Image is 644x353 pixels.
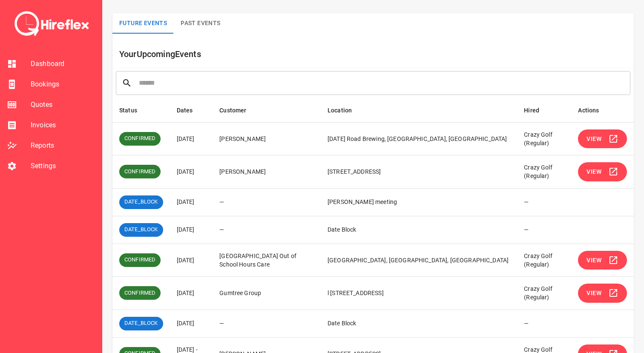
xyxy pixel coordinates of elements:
[517,188,571,216] td: —
[213,244,321,277] td: [GEOGRAPHIC_DATA] Out of School Hours Care
[119,47,634,61] h6: Your Upcoming Events
[31,100,95,110] span: Quotes
[517,122,571,155] td: Crazy Golf (Regular)
[170,98,213,123] th: Dates
[213,216,321,244] td: —
[517,277,571,310] td: Crazy Golf (Regular)
[586,166,601,177] span: View
[517,244,571,277] td: Crazy Golf (Regular)
[321,188,517,216] td: [PERSON_NAME] meeting
[174,13,227,34] button: Past Events
[586,255,601,266] span: View
[31,59,95,69] span: Dashboard
[119,289,161,297] span: CONFIRMED
[119,319,163,327] span: DATE_BLOCK
[170,122,213,155] td: [DATE]
[213,277,321,310] td: Gumtree Group
[119,135,161,143] span: CONFIRMED
[31,120,95,130] span: Invoices
[170,277,213,310] td: [DATE]
[31,161,95,171] span: Settings
[517,98,571,123] th: Hired
[170,188,213,216] td: [DATE]
[578,284,627,303] button: View
[517,216,571,244] td: —
[321,277,517,310] td: l [STREET_ADDRESS]
[321,310,517,337] td: Date Block
[213,188,321,216] td: —
[321,244,517,277] td: [GEOGRAPHIC_DATA], [GEOGRAPHIC_DATA], [GEOGRAPHIC_DATA]
[578,162,627,181] button: View
[213,122,321,155] td: [PERSON_NAME]
[517,155,571,189] td: Crazy Golf (Regular)
[119,198,163,206] span: DATE_BLOCK
[170,216,213,244] td: [DATE]
[31,79,95,89] span: Bookings
[112,98,170,123] th: Status
[170,244,213,277] td: [DATE]
[321,216,517,244] td: Date Block
[578,129,627,149] button: View
[321,155,517,189] td: [STREET_ADDRESS]
[31,141,95,151] span: Reports
[321,98,517,123] th: Location
[112,13,174,34] button: Future Events
[586,288,601,298] span: View
[213,98,321,123] th: Customer
[586,134,601,144] span: View
[170,155,213,189] td: [DATE]
[213,155,321,189] td: [PERSON_NAME]
[119,226,163,234] span: DATE_BLOCK
[119,168,161,176] span: CONFIRMED
[213,310,321,337] td: —
[119,256,161,264] span: CONFIRMED
[578,251,627,270] button: View
[321,122,517,155] td: [DATE] Road Brewing, [GEOGRAPHIC_DATA], [GEOGRAPHIC_DATA]
[170,310,213,337] td: [DATE]
[517,310,571,337] td: —
[571,98,634,123] th: Actions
